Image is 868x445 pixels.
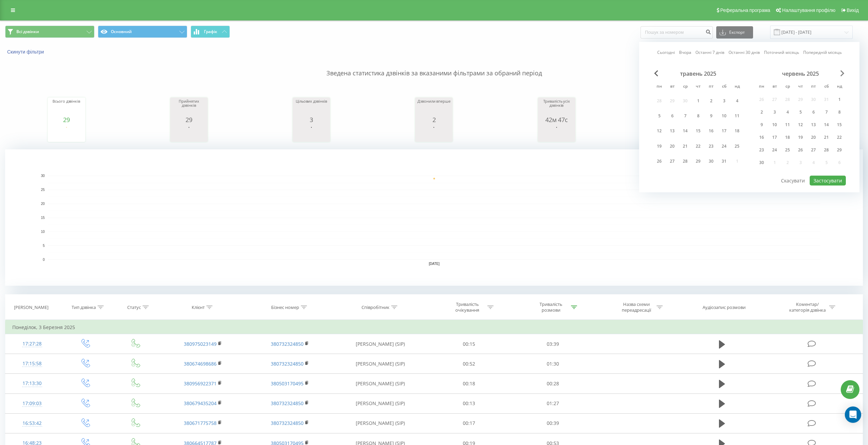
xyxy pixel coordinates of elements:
div: A chart. [417,123,451,144]
div: Тип дзвінка [72,305,96,310]
div: червень 2025 [755,70,846,77]
div: сб 14 черв 2025 р. [820,120,833,130]
div: 15 [835,120,844,129]
div: вт 3 черв 2025 р. [768,107,781,117]
td: 01:27 [511,394,594,413]
div: ср 4 черв 2025 р. [781,107,794,117]
td: 03:39 [511,334,594,354]
abbr: понеділок [654,82,664,92]
input: Пошук за номером [641,26,713,39]
text: 20 [41,202,45,206]
div: 14 [681,127,690,135]
a: Попередній місяць [803,49,842,56]
div: ср 14 трав 2025 р. [679,125,692,137]
abbr: середа [680,82,690,92]
text: [DATE] [429,262,440,266]
span: Налаштування профілю [782,8,835,13]
div: 18 [733,127,741,135]
td: 00:13 [427,394,511,413]
button: Застосувати [810,176,846,186]
div: 11 [733,112,741,120]
abbr: п’ятниця [706,82,716,92]
div: чт 22 трав 2025 р. [692,140,705,152]
a: 380732324850 [271,420,304,426]
abbr: середа [782,82,793,92]
div: чт 15 трав 2025 р. [692,125,705,137]
div: 25 [783,146,792,154]
div: чт 26 черв 2025 р. [794,145,807,155]
div: A chart. [540,123,574,144]
div: пт 27 черв 2025 р. [807,145,820,155]
span: Вихід [847,8,859,13]
div: 9 [707,112,716,120]
div: 6 [668,112,677,120]
svg: A chart. [5,149,863,286]
div: чт 8 трав 2025 р. [692,109,705,122]
div: сб 31 трав 2025 р. [718,155,731,168]
div: пн 2 черв 2025 р. [755,107,768,117]
div: 3 [720,97,729,105]
div: Open Intercom Messenger [845,406,861,423]
div: 23 [707,142,716,151]
div: 28 [681,157,690,166]
div: нд 25 трав 2025 р. [731,140,744,152]
div: пн 30 черв 2025 р. [755,158,768,168]
div: 20 [668,142,677,151]
abbr: неділя [732,82,742,92]
div: нд 22 черв 2025 р. [833,132,846,143]
div: 2 [707,97,716,105]
text: 10 [41,230,45,234]
div: Статус [127,305,141,310]
button: Експорт [716,26,753,39]
div: Бізнес номер [271,305,299,310]
abbr: вівторок [667,82,677,92]
div: вт 20 трав 2025 р. [666,140,679,152]
div: пн 19 трав 2025 р. [653,140,666,152]
div: Співробітник [362,305,389,310]
div: 16 [707,127,716,135]
div: 19 [655,142,664,151]
div: 15 [694,127,703,135]
div: нд 8 черв 2025 р. [833,107,846,117]
div: 26 [655,157,664,166]
div: 42м 47с [540,116,574,123]
div: пт 2 трав 2025 р. [705,94,718,107]
div: нд 11 трав 2025 р. [731,109,744,122]
svg: A chart. [294,123,328,144]
div: ср 28 трав 2025 р. [679,155,692,168]
div: 3 [294,116,328,123]
a: Останні 7 днів [695,49,724,56]
div: A chart. [172,123,206,144]
text: 0 [43,258,45,262]
a: Вчора [679,49,691,56]
td: 00:52 [427,354,511,374]
div: 25 [733,142,741,151]
div: нд 18 трав 2025 р. [731,125,744,137]
div: нд 1 черв 2025 р. [833,94,846,105]
div: 27 [668,157,677,166]
div: пн 12 трав 2025 р. [653,125,666,137]
div: чт 29 трав 2025 р. [692,155,705,168]
text: 5 [43,244,45,248]
div: 22 [694,142,703,151]
div: Тривалість усіх дзвінків [540,99,574,116]
div: 16 [757,133,766,142]
div: пн 16 черв 2025 р. [755,132,768,143]
abbr: четвер [795,82,806,92]
abbr: субота [719,82,729,92]
div: сб 28 черв 2025 р. [820,145,833,155]
td: 01:30 [511,354,594,374]
div: 20 [809,133,818,142]
div: 21 [681,142,690,151]
div: Тривалість розмови [533,301,569,313]
button: Всі дзвінки [5,26,94,38]
div: 23 [757,146,766,154]
a: 380674698686 [184,360,217,367]
div: чт 12 черв 2025 р. [794,120,807,130]
div: пт 20 черв 2025 р. [807,132,820,143]
div: вт 17 черв 2025 р. [768,132,781,143]
div: 1 [694,97,703,105]
div: ср 18 черв 2025 р. [781,132,794,143]
div: 7 [681,112,690,120]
